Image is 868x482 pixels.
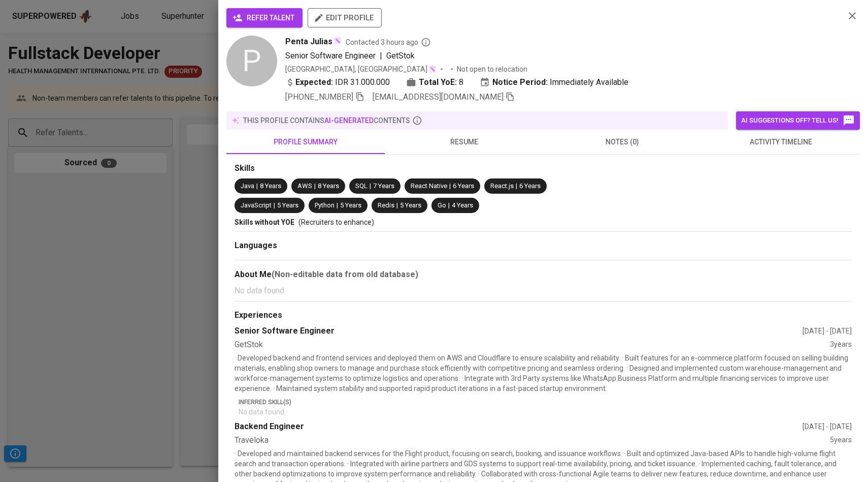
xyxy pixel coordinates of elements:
span: React Native [411,182,447,190]
span: | [314,182,316,191]
span: 8 [459,76,463,88]
span: | [274,201,275,210]
img: magic_wand.svg [428,65,437,73]
span: Java [241,182,254,190]
span: notes (0) [549,136,695,148]
span: | [396,201,398,210]
span: profile summary [232,136,379,148]
div: [DATE] - [DATE] [803,421,852,432]
span: (Recruiters to enhance) [298,218,374,226]
b: Total YoE: [419,76,457,88]
span: [PHONE_NUMBER] [285,92,353,102]
button: edit profile [308,8,382,27]
div: About Me [235,268,852,281]
span: | [370,182,371,191]
span: Skills without YOE [235,218,294,226]
p: · Developed backend and frontend services and deployed them on AWS and Cloudflare to ensure scala... [235,353,852,394]
span: GetStok [386,51,415,61]
div: Senior Software Engineer [235,325,803,337]
span: Redis [378,201,394,209]
span: 8 Years [260,182,281,190]
span: resume [391,136,537,148]
span: | [337,201,338,210]
span: Python [315,201,335,209]
span: | [256,182,258,191]
span: [EMAIL_ADDRESS][DOMAIN_NAME] [373,92,504,102]
span: AI suggestions off? Tell us! [741,114,855,127]
svg: By Batam recruiter [421,37,431,47]
span: 5 Years [400,201,421,209]
div: 5 years [830,435,852,446]
span: Go [438,201,446,209]
span: 7 Years [373,182,394,190]
div: 3 years [830,339,852,351]
span: Contacted 3 hours ago [346,37,431,47]
div: Traveloka [235,435,830,446]
span: AI-generated [324,116,374,125]
span: activity timeline [708,136,854,148]
p: this profile contains contents [243,115,410,126]
span: 6 Years [453,182,474,190]
b: (Non-editable data from old database) [272,269,418,279]
span: Senior Software Engineer [285,51,376,61]
div: Languages [235,240,852,252]
div: Immediately Available [480,76,628,88]
span: | [449,182,451,191]
span: | [380,50,382,62]
span: | [516,182,517,191]
b: Expected: [295,76,333,88]
span: edit profile [316,11,374,24]
a: edit profile [308,13,382,21]
span: 6 Years [519,182,541,190]
div: GetStok [235,339,830,351]
span: JavaScript [241,201,272,209]
span: 4 Years [452,201,473,209]
span: AWS [297,182,312,190]
p: No data found. [239,407,852,417]
p: Inferred Skill(s) [239,398,852,407]
img: magic_wand.svg [333,37,342,45]
div: [GEOGRAPHIC_DATA], [GEOGRAPHIC_DATA] [285,64,437,74]
span: 8 Years [318,182,339,190]
div: Backend Engineer [235,421,803,433]
p: No data found. [235,285,852,297]
div: IDR 31.000.000 [285,76,390,88]
span: refer talent [235,12,294,24]
div: P [226,36,277,86]
span: Penta Julias [285,36,332,48]
span: 5 Years [277,201,298,209]
b: Notice Period: [492,76,548,88]
button: refer talent [226,8,303,27]
button: AI suggestions off? Tell us! [736,111,860,130]
div: Experiences [235,310,852,321]
span: React.js [490,182,514,190]
span: SQL [355,182,368,190]
p: Not open to relocation [457,64,527,74]
span: | [448,201,450,210]
div: Skills [235,163,852,174]
span: 5 Years [340,201,361,209]
div: [DATE] - [DATE] [803,326,852,336]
